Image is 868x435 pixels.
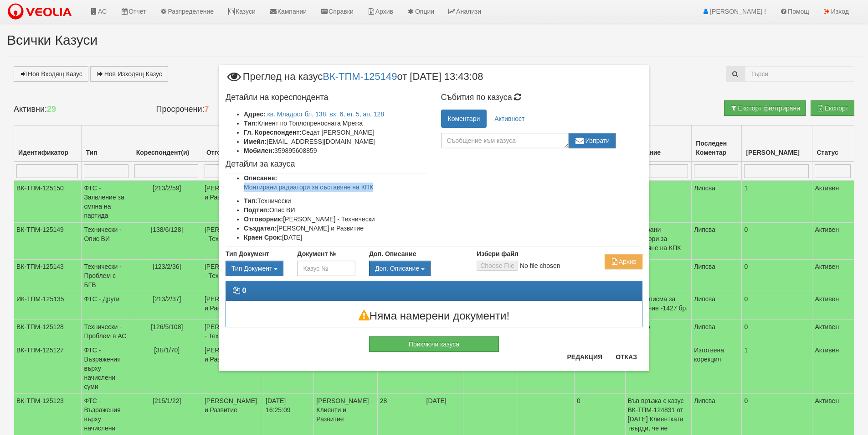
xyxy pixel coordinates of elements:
li: Седат [PERSON_NAME] [244,128,427,137]
b: Тип: [244,197,257,204]
span: Тип Документ [231,265,272,272]
div: Двоен клик, за изчистване на избраната стойност. [226,261,283,276]
label: Доп. Описание [369,249,416,258]
b: Подтип: [244,206,269,214]
li: 359895608859 [244,146,427,155]
li: Технически [244,196,427,205]
label: Тип Документ [226,249,269,258]
input: Казус № [297,261,355,276]
div: Двоен клик, за изчистване на избраната стойност. [369,261,463,276]
li: [EMAIL_ADDRESS][DOMAIN_NAME] [244,137,427,146]
label: Избери файл [477,249,519,258]
li: Клиент по Топлопреносната Мрежа [244,119,427,128]
strong: 0 [242,287,246,294]
b: Адрес: [244,110,266,118]
label: Документ № [297,249,336,258]
b: Описание: [244,174,277,182]
button: Редакция [561,350,608,364]
li: [PERSON_NAME] и Развитие [244,224,427,233]
b: Гл. Кореспондент: [244,129,302,136]
b: Отговорник: [244,215,283,223]
b: Създател: [244,225,277,232]
span: Доп. Описание [375,265,419,272]
button: Изпрати [569,133,616,148]
b: Мобилен: [244,147,274,154]
a: Коментари [441,110,487,128]
a: ВК-ТПМ-125149 [323,70,397,82]
li: Опис ВИ [244,205,427,215]
a: кв. Младост бл. 138, вх. 6, ет. 5, ап. 128 [267,110,385,118]
b: Краен Срок: [244,234,282,241]
h4: Детайли на кореспондента [226,93,427,102]
h3: Няма намерени документи! [226,310,642,322]
li: [PERSON_NAME] - Технически [244,215,427,224]
h4: Събития по казуса [441,93,643,102]
button: Отказ [610,350,642,364]
li: [DATE] [244,233,427,242]
button: Архив [605,254,642,269]
h4: Детайли за казуса [226,160,427,169]
button: Доп. Описание [369,261,431,276]
a: Активност [488,110,531,128]
button: Тип Документ [226,261,283,276]
p: Монтирани радиатори за съставяне на КПК [244,183,427,192]
span: Преглед на казус от [DATE] 13:43:08 [226,72,483,89]
b: Тип: [244,120,257,127]
b: Имейл: [244,138,267,145]
button: Приключи казуса [369,336,499,352]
